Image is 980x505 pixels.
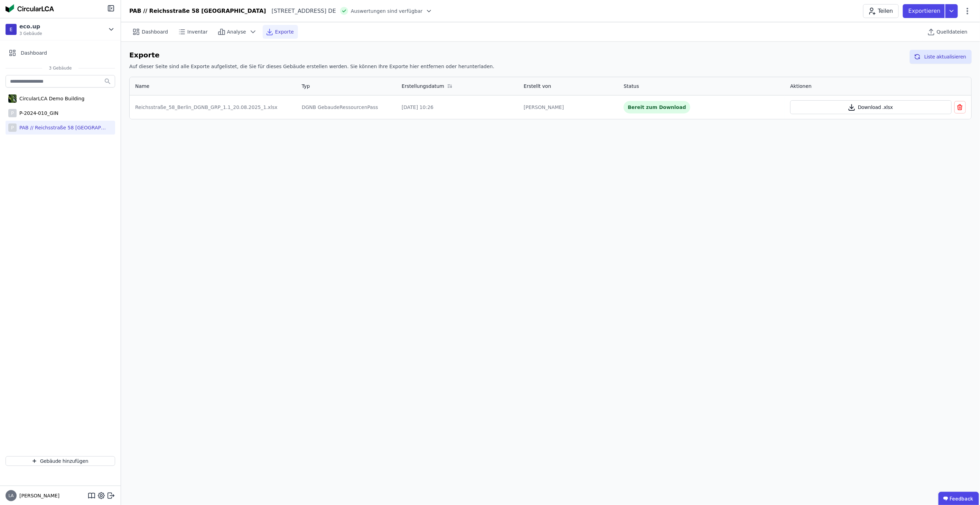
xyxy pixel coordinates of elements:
[42,65,79,71] span: 3 Gebäude
[908,7,942,15] p: Exportieren
[17,95,84,102] div: CircularLCA Demo Building
[863,4,899,18] button: Teilen
[6,24,17,35] div: E
[129,7,266,15] div: PAB // Reichsstraße 58 [GEOGRAPHIC_DATA]
[624,83,639,90] div: Status
[8,494,13,498] span: LA
[187,28,208,35] span: Inventar
[129,63,494,70] h6: Auf dieser Seite sind alle Exporte aufgelistet, die Sie für dieses Gebäude erstellen werden. Sie ...
[937,28,968,35] span: Quelldateien
[19,31,42,36] span: 3 Gebäude
[624,101,690,113] div: Bereit zum Download
[135,104,291,111] div: Reichsstraße_58_Berlin_DGNB_GRP_1.1_20.08.2025_1.xlsx
[142,28,168,35] span: Dashboard
[790,100,952,114] button: Download .xlsx
[129,50,494,60] h6: Exporte
[910,50,972,64] button: Liste aktualisieren
[402,104,513,111] div: [DATE] 10:26
[135,83,149,90] div: Name
[19,22,42,31] div: eco.up
[266,7,336,15] div: [STREET_ADDRESS] DE
[275,28,294,35] span: Exporte
[17,124,106,131] div: PAB // Reichsstraße 58 [GEOGRAPHIC_DATA]
[21,49,47,56] span: Dashboard
[524,104,613,111] div: [PERSON_NAME]
[524,83,551,90] div: Erstellt von
[227,28,246,35] span: Analyse
[8,93,17,104] img: CircularLCA Demo Building
[790,83,812,90] div: Aktionen
[8,109,17,117] div: P
[17,492,59,499] span: [PERSON_NAME]
[8,123,17,132] div: P
[402,83,444,90] div: Erstellungsdatum
[6,4,54,12] img: Concular
[17,110,58,117] div: P-2024-010_GIN
[302,104,391,111] div: DGNB GebaudeRessourcenPass
[302,83,310,90] div: Typ
[6,456,115,466] button: Gebäude hinzufügen
[351,8,423,15] span: Auswertungen sind verfügbar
